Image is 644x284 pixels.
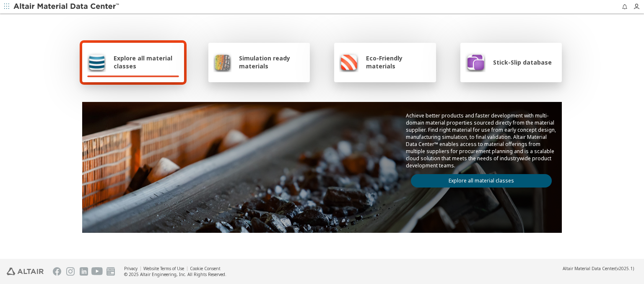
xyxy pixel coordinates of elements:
[406,112,557,169] p: Achieve better products and faster development with multi-domain material properties sourced dire...
[339,52,358,72] img: Eco-Friendly materials
[366,54,431,70] span: Eco-Friendly materials
[213,52,231,72] img: Simulation ready materials
[7,268,44,275] img: Altair Engineering
[190,266,221,271] a: Cookie Consent
[114,54,179,70] span: Explore all material classes
[124,266,138,271] a: Privacy
[493,58,552,66] span: Stick-Slip database
[411,174,552,188] a: Explore all material classes
[87,52,106,72] img: Explore all material classes
[563,266,634,271] div: (v2025.1)
[124,271,226,277] div: © 2025 Altair Engineering, Inc. All Rights Reserved.
[239,54,305,70] span: Simulation ready materials
[143,266,184,271] a: Website Terms of Use
[563,266,615,271] span: Altair Material Data Center
[13,3,120,11] img: Altair Material Data Center
[465,52,486,72] img: Stick-Slip database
